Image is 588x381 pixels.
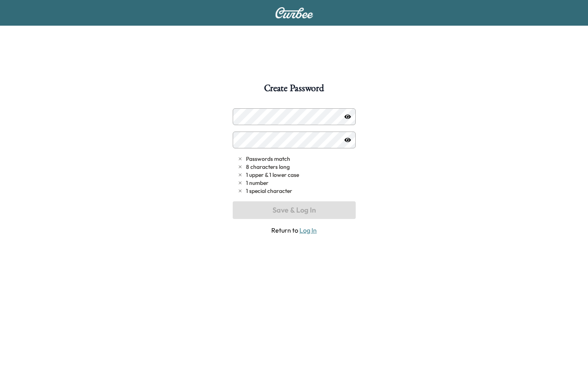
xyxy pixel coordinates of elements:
span: Return to [233,225,356,235]
span: 8 characters long [246,163,290,171]
span: 1 special character [246,187,292,195]
img: Curbee Logo [275,7,313,18]
h1: Create Password [264,83,324,97]
a: Log In [299,226,317,234]
span: Passwords match [246,155,290,163]
span: 1 upper & 1 lower case [246,171,299,179]
span: 1 number [246,179,268,187]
